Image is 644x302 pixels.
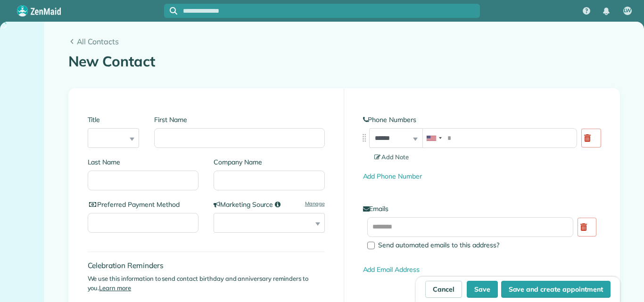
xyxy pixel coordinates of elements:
button: Focus search [164,7,177,15]
img: drag_indicator-119b368615184ecde3eda3c64c821f6cf29d3e2b97b89ee44bc31753036683e5.png [359,133,369,143]
label: Last Name [88,157,199,167]
label: Preferred Payment Method [88,200,199,209]
a: Cancel [425,281,462,298]
a: Learn more [99,284,131,292]
div: Notifications [596,1,616,22]
h1: New Contact [68,54,620,69]
a: Manage [305,200,325,208]
button: Save and create appointment [501,281,611,298]
span: Send automated emails to this address? [378,241,499,249]
button: Save [467,281,498,298]
svg: Focus search [170,7,177,15]
a: Add Email Address [363,265,420,274]
label: Marketing Source [214,200,325,209]
span: All Contacts [77,36,620,47]
div: United States: +1 [423,129,445,147]
span: LW [624,7,632,15]
a: All Contacts [68,36,620,47]
a: Add Phone Number [363,172,422,180]
label: Company Name [214,157,325,167]
label: First Name [154,115,324,124]
h4: Celebration Reminders [88,261,325,269]
label: Phone Numbers [363,115,601,124]
span: Add Note [374,153,409,161]
label: Emails [363,204,601,213]
label: Title [88,115,140,124]
p: We use this information to send contact birthday and anniversary reminders to you. [88,274,325,293]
